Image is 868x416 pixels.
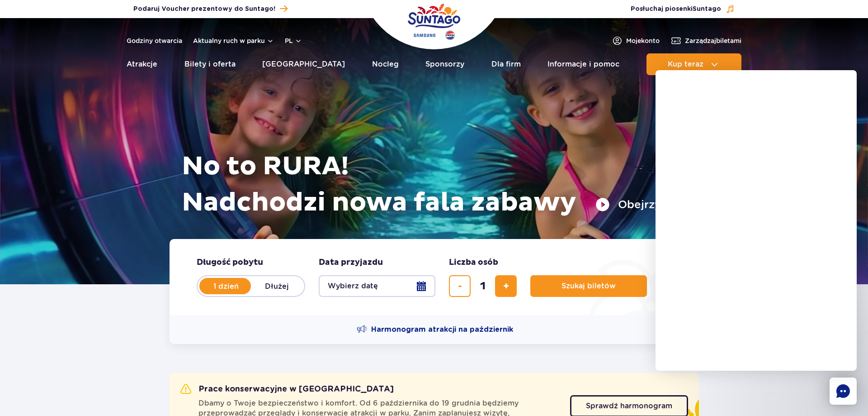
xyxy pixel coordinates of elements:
[449,275,471,297] button: usuń bilet
[357,324,513,335] a: Harmonogram atrakcji na październik
[670,35,741,46] a: Zarządzajbiletami
[693,6,721,12] span: Suntago
[133,3,288,15] a: Podaruj Voucher prezentowy do Suntago!
[646,53,741,75] button: Kup teraz
[262,53,345,75] a: [GEOGRAPHIC_DATA]
[170,239,698,315] form: Planowanie wizyty w Park of Poland
[425,53,464,75] a: Sponsorzy
[631,5,721,14] span: Posłuchaj piosenki
[495,275,517,297] button: dodaj bilet
[631,5,735,14] button: Posłuchaj piosenkiSuntago
[184,53,236,75] a: Bilety i oferta
[626,36,660,45] span: Moje konto
[133,5,275,14] span: Podaruj Voucher prezentowy do Suntago!
[685,36,741,45] span: Zarządzaj biletami
[193,37,274,44] button: Aktualny ruch w parku
[561,282,616,290] span: Szukaj biletów
[251,277,302,296] label: Dłużej
[586,402,672,410] span: Sprawdź harmonogram
[182,148,692,221] h1: No to RURA! Nadchodzi nowa fala zabawy
[319,257,383,268] span: Data przyjazdu
[371,325,513,335] span: Harmonogram atrakcji na październik
[491,53,521,75] a: Dla firm
[449,257,498,268] span: Liczba osób
[372,53,399,75] a: Nocleg
[127,53,157,75] a: Atrakcje
[830,378,857,405] div: Chat
[127,36,182,45] a: Godziny otwarcia
[197,257,263,268] span: Długość pobytu
[200,277,252,296] label: 1 dzień
[612,35,660,46] a: Mojekonto
[180,384,394,395] h2: Prace konserwacyjne w [GEOGRAPHIC_DATA]
[656,70,857,371] iframe: chatbot
[668,60,703,68] span: Kup teraz
[319,275,435,297] button: Wybierz datę
[472,275,494,297] input: liczba biletów
[595,197,692,212] button: Obejrzyj spot
[547,53,619,75] a: Informacje i pomoc
[530,275,647,297] button: Szukaj biletów
[285,36,302,45] button: pl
